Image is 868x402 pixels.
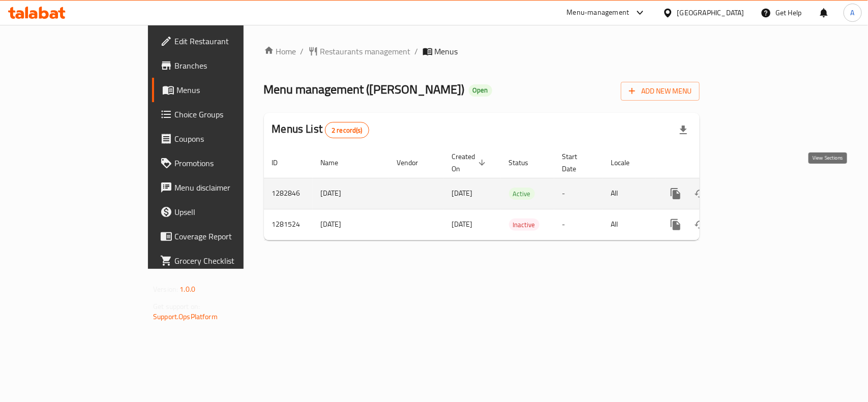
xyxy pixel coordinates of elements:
[325,122,369,138] div: Total records count
[677,7,744,18] div: [GEOGRAPHIC_DATA]
[851,7,855,18] span: A
[152,29,293,53] a: Edit Restaurant
[174,181,285,194] span: Menu disclaimer
[153,310,218,323] a: Support.OpsPlatform
[655,147,769,178] th: Actions
[152,175,293,200] a: Menu disclaimer
[452,187,473,200] span: [DATE]
[153,283,178,296] span: Version:
[174,157,285,169] span: Promotions
[509,188,535,200] span: Active
[629,85,692,98] span: Add New Menu
[621,82,700,101] button: Add New Menu
[325,126,369,135] span: 2 record(s)
[152,200,293,224] a: Upsell
[554,178,603,209] td: -
[152,102,293,127] a: Choice Groups
[435,45,458,57] span: Menus
[174,35,285,47] span: Edit Restaurant
[469,86,492,95] span: Open
[509,157,542,169] span: Status
[174,108,285,120] span: Choice Groups
[176,84,285,96] span: Menus
[272,121,369,138] h2: Menus List
[603,178,655,209] td: All
[152,127,293,151] a: Coupons
[179,283,195,296] span: 1.0.0
[509,219,540,231] span: Inactive
[174,133,285,145] span: Coupons
[174,59,285,72] span: Branches
[688,212,712,237] button: Change Status
[308,45,411,57] a: Restaurants management
[152,53,293,78] a: Branches
[664,181,688,206] button: more
[397,157,432,169] span: Vendor
[264,78,465,101] span: Menu management ( [PERSON_NAME] )
[152,249,293,273] a: Grocery Checklist
[272,157,291,169] span: ID
[321,157,352,169] span: Name
[152,151,293,175] a: Promotions
[152,224,293,249] a: Coverage Report
[174,255,285,267] span: Grocery Checklist
[301,45,304,57] li: /
[152,78,293,102] a: Menus
[554,209,603,240] td: -
[313,178,389,209] td: [DATE]
[688,181,712,206] button: Change Status
[611,157,643,169] span: Locale
[264,147,769,240] table: enhanced table
[664,212,688,237] button: more
[174,206,285,218] span: Upsell
[671,118,696,142] div: Export file
[452,218,473,231] span: [DATE]
[415,45,418,57] li: /
[603,209,655,240] td: All
[509,188,535,200] div: Active
[452,150,489,175] span: Created On
[320,45,411,57] span: Restaurants management
[174,230,285,242] span: Coverage Report
[567,7,630,19] div: Menu-management
[469,84,492,97] div: Open
[264,45,700,57] nav: breadcrumb
[153,300,200,313] span: Get support on:
[313,209,389,240] td: [DATE]
[562,150,591,175] span: Start Date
